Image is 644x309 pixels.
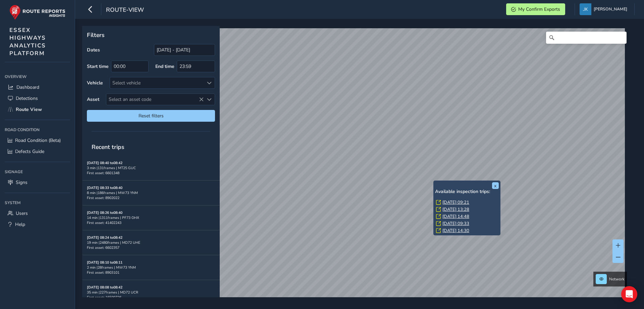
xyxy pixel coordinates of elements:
[87,240,215,245] div: 19 min | 2480 frames | MD72 UHE
[87,245,119,250] span: First asset: 6602357
[87,265,215,270] div: 2 min | 28 frames | MW73 YNM
[87,215,215,220] div: 14 min | 1311 frames | PF73 OHX
[85,28,625,305] canvas: Map
[87,138,129,156] span: Recent trips
[5,167,70,177] div: Signage
[580,3,630,15] button: [PERSON_NAME]
[87,235,122,240] strong: [DATE] 08:24 to 08:42
[106,6,144,15] span: route-view
[87,285,122,290] strong: [DATE] 08:08 to 08:42
[87,165,215,170] div: 3 min | 131 frames | MT25 GUC
[87,190,215,195] div: 8 min | 186 frames | MW73 YNM
[518,6,560,12] span: My Confirm Exports
[5,198,70,208] div: System
[492,182,499,189] button: x
[87,195,119,200] span: First asset: 8902022
[5,125,70,135] div: Road Condition
[87,160,122,165] strong: [DATE] 08:40 to 08:42
[16,84,39,90] span: Dashboard
[442,228,469,234] a: [DATE] 14:30
[87,290,215,295] div: 35 min | 227 frames | MD72 UCR
[580,3,591,15] img: diamond-layout
[15,137,61,144] span: Road Condition (Beta)
[506,3,565,15] button: My Confirm Exports
[87,260,122,265] strong: [DATE] 08:10 to 08:11
[594,3,627,15] span: [PERSON_NAME]
[5,82,70,93] a: Dashboard
[5,72,70,82] div: Overview
[87,96,99,103] label: Asset
[5,177,70,188] a: Signs
[87,185,122,190] strong: [DATE] 08:33 to 08:40
[87,170,119,176] span: First asset: 6601348
[92,113,210,119] span: Reset filters
[106,94,204,105] span: Select an asset code
[15,221,25,228] span: Help
[435,189,499,195] h6: Available inspection trips:
[87,47,100,53] label: Dates
[442,199,469,205] a: [DATE] 09:21
[9,26,46,57] span: ESSEX HIGHWAYS ANALYTICS PLATFORM
[621,286,637,302] div: Open Intercom Messenger
[5,135,70,146] a: Road Condition (Beta)
[442,221,469,227] a: [DATE] 09:33
[16,95,38,102] span: Detections
[609,276,625,282] span: Network
[5,146,70,157] a: Defects Guide
[204,94,215,105] div: Select an asset code
[87,210,122,215] strong: [DATE] 08:26 to 08:40
[5,93,70,104] a: Detections
[87,110,215,122] button: Reset filters
[16,210,28,217] span: Users
[546,32,627,44] input: Search
[87,270,119,275] span: First asset: 8903101
[9,5,65,20] img: rr logo
[87,31,215,39] p: Filters
[442,206,469,213] a: [DATE] 13:28
[442,214,469,220] a: [DATE] 14:48
[5,219,70,230] a: Help
[155,63,174,70] label: End time
[110,77,204,88] div: Select vehicle
[87,63,109,70] label: Start time
[15,148,44,155] span: Defects Guide
[5,208,70,219] a: Users
[16,106,42,113] span: Route View
[87,220,121,225] span: First asset: 41402243
[5,104,70,115] a: Route View
[87,295,121,300] span: First asset: 16500726
[16,179,28,186] span: Signs
[87,80,103,86] label: Vehicle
